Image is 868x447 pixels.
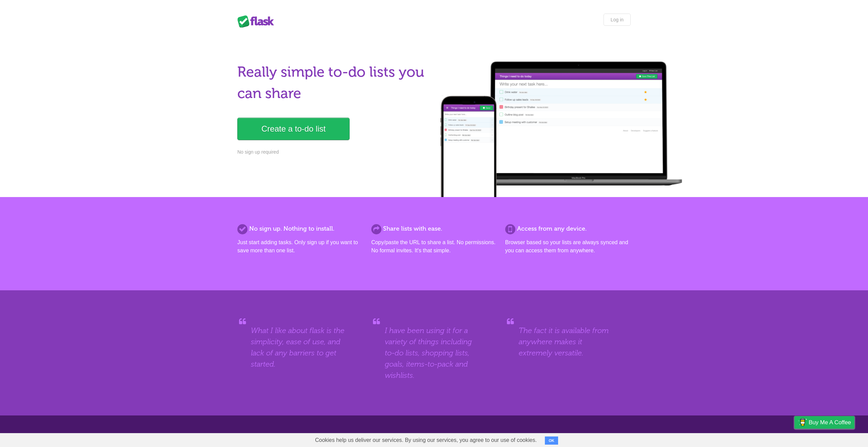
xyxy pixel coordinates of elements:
[308,433,544,447] span: Cookies help us deliver our services. By using our services, you agree to our use of cookies.
[545,436,558,445] button: OK
[237,224,363,233] h2: No sign up. Nothing to install.
[237,61,430,104] h1: Really simple to-do lists you can share
[604,14,631,26] a: Log in
[237,149,430,156] p: No sign up required
[371,224,497,233] h2: Share lists with ease.
[237,118,350,140] a: Create a to-do list
[371,238,497,255] p: Copy/paste the URL to share a list. No permissions. No formal invites. It's that simple.
[505,238,631,255] p: Browser based so your lists are always synced and you can access them from anywhere.
[809,416,851,428] span: Buy me a coffee
[237,15,278,27] div: Flask Lists
[519,325,617,358] blockquote: The fact it is available from anywhere makes it extremely versatile.
[237,238,363,255] p: Just start adding tasks. Only sign up if you want to save more than one list.
[251,325,349,370] blockquote: What I like about flask is the simplicity, ease of use, and lack of any barriers to get started.
[505,224,631,233] h2: Access from any device.
[385,325,483,381] blockquote: I have been using it for a variety of things including to-do lists, shopping lists, goals, items-...
[798,416,807,428] img: Buy me a coffee
[794,416,854,429] a: Buy me a coffee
